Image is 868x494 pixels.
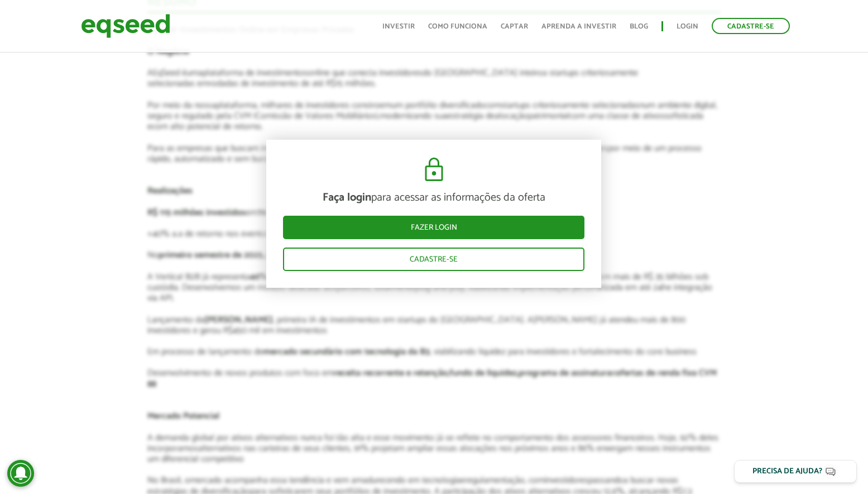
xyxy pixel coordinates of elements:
a: Investir [382,23,415,30]
a: Aprenda a investir [541,23,616,30]
a: Captar [501,23,528,30]
img: cadeado.svg [420,156,448,183]
p: para acessar as informações da oferta [283,191,584,205]
img: EqSeed [81,11,170,41]
a: Blog [630,23,648,30]
a: Fazer login [283,216,584,239]
a: Cadastre-se [712,18,790,34]
a: Cadastre-se [283,248,584,271]
a: Login [677,23,698,30]
strong: Faça login [323,188,371,207]
a: Como funciona [428,23,487,30]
